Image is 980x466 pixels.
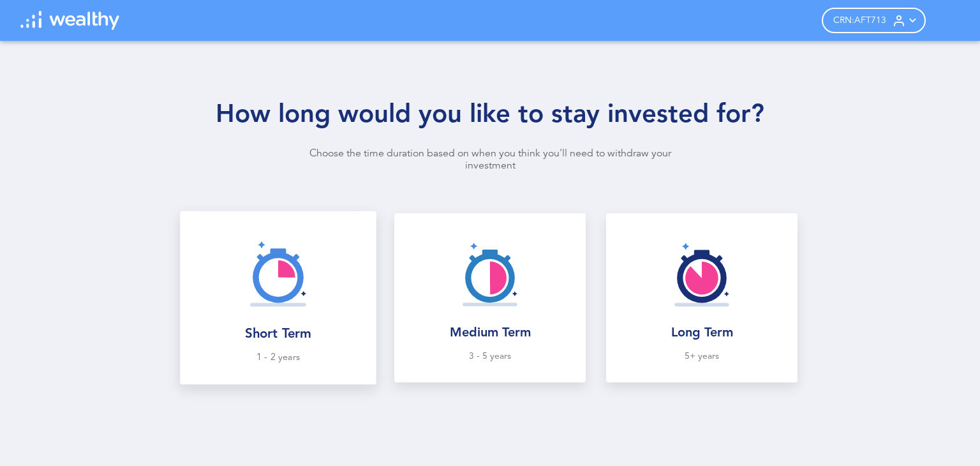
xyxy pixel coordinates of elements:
[450,326,531,341] p: Medium Term
[449,234,531,315] img: time-medium-term.svg
[833,15,886,26] span: CRN: AFT713
[236,232,320,315] img: time-short-term.svg
[671,326,733,341] p: Long Term
[299,148,681,172] p: Choose the time duration based on when you think you'll need to withdraw your investment
[685,351,719,362] p: 5+ years
[245,326,311,342] p: Short Term
[256,352,300,363] p: 1 - 2 years
[469,351,511,362] p: 3 - 5 years
[661,234,743,315] img: time-long-term.svg
[20,11,119,30] img: wl-logo-white.svg
[216,100,764,131] h1: How long would you like to stay invested for?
